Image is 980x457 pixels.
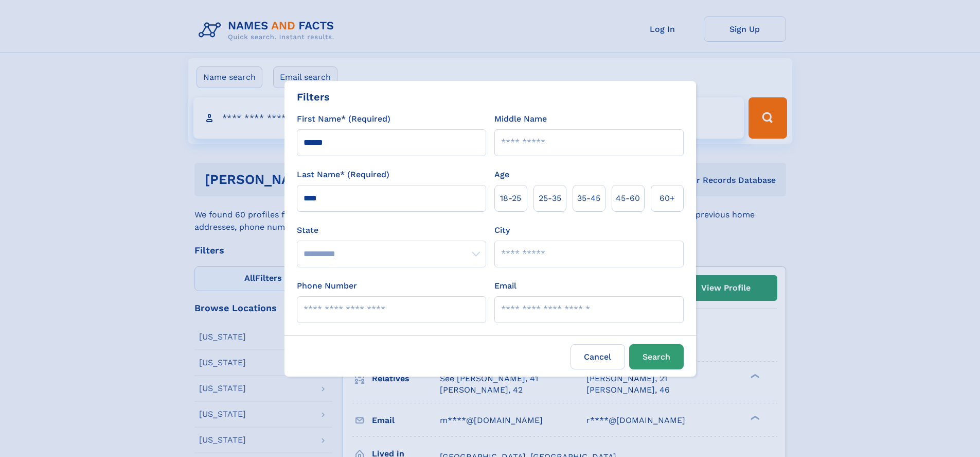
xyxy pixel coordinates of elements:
label: City [494,224,510,236]
label: Cancel [571,344,625,369]
label: Last Name* (Required) [297,168,389,181]
label: First Name* (Required) [297,113,390,125]
label: Phone Number [297,280,357,292]
span: 25‑35 [539,192,561,205]
label: State [297,224,486,236]
span: 60+ [660,192,675,205]
span: 35‑45 [577,192,600,205]
label: Email [494,280,516,292]
label: Age [494,168,509,181]
button: Search [629,344,684,369]
label: Middle Name [494,113,547,125]
span: 45‑60 [616,192,640,205]
div: Filters [297,89,330,105]
span: 18‑25 [500,192,521,205]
